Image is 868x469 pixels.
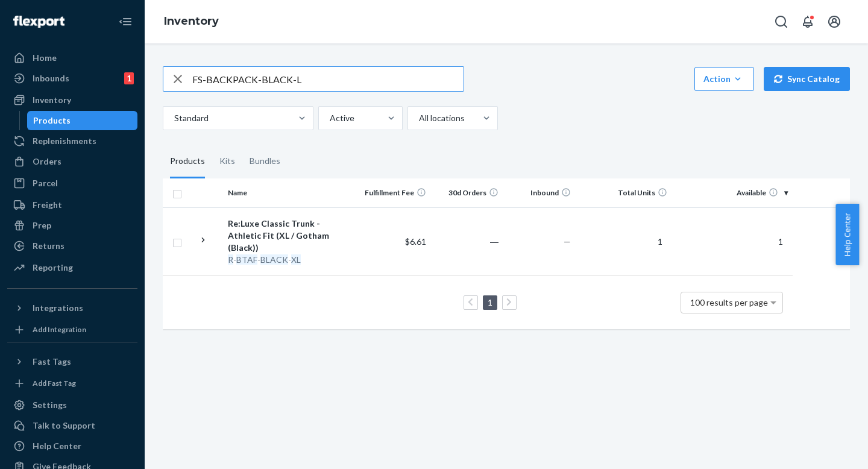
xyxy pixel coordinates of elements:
div: Kits [219,145,235,178]
th: Available [672,178,793,207]
a: Freight [7,195,137,215]
span: 100 results per page [690,297,768,307]
a: Parcel [7,174,137,193]
a: Inventory [7,90,137,110]
em: R [228,254,233,265]
a: Talk to Support [7,416,137,435]
span: $6.61 [405,236,426,247]
div: Help Center [33,440,81,452]
div: Products [170,145,205,178]
div: Inventory [33,94,71,106]
a: Inventory [164,14,219,28]
th: Name [223,178,359,207]
div: Integrations [33,302,83,314]
a: Page 1 is your current page [485,297,495,307]
div: Bundles [250,145,280,178]
em: BTAF [236,254,257,265]
ol: breadcrumbs [154,4,228,39]
button: Open Search Box [769,10,793,34]
div: Products [33,115,71,127]
div: Home [33,52,57,64]
a: Reporting [7,258,137,277]
button: Help Center [835,204,859,265]
input: Active [329,112,330,124]
a: Add Fast Tag [7,376,137,391]
div: Reporting [33,262,73,274]
th: 30d Orders [431,178,503,207]
div: Add Integration [33,324,86,335]
span: 1 [653,236,667,247]
div: Replenishments [33,135,96,147]
a: Inbounds1 [7,69,137,88]
a: Replenishments [7,131,137,151]
span: — [564,236,571,247]
div: Returns [33,240,64,252]
th: Fulfillment Fee [359,178,431,207]
input: All locations [418,112,419,124]
button: Fast Tags [7,352,137,371]
div: 1 [124,72,134,84]
em: XL [291,254,301,265]
input: Standard [173,112,174,124]
a: Add Integration [7,323,137,337]
div: Add Fast Tag [33,378,76,388]
td: ― [431,207,503,275]
div: Parcel [33,177,58,189]
div: Re:Luxe Classic Trunk - Athletic Fit (XL / Gotham (Black)) [228,218,354,254]
button: Close Navigation [113,10,137,34]
a: Settings [7,395,137,415]
button: Integrations [7,298,137,318]
button: Open notifications [796,10,820,34]
span: 1 [773,236,788,247]
em: BLACK [260,254,288,265]
div: Fast Tags [33,356,71,368]
div: - - - [228,254,354,266]
a: Help Center [7,436,137,456]
a: Products [27,111,138,130]
div: Inbounds [33,72,69,84]
a: Returns [7,236,137,256]
button: Sync Catalog [764,67,850,91]
img: Flexport logo [13,16,64,28]
div: Talk to Support [33,420,95,432]
button: Action [694,67,754,91]
div: Orders [33,156,61,168]
div: Freight [33,199,62,211]
a: Orders [7,152,137,171]
div: Prep [33,219,51,231]
div: Action [703,73,745,85]
button: Open account menu [822,10,846,34]
th: Total Units [576,178,672,207]
div: Settings [33,399,67,411]
a: Prep [7,216,137,235]
th: Inbound [503,178,576,207]
input: Search inventory by name or sku [192,67,464,91]
a: Home [7,48,137,68]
